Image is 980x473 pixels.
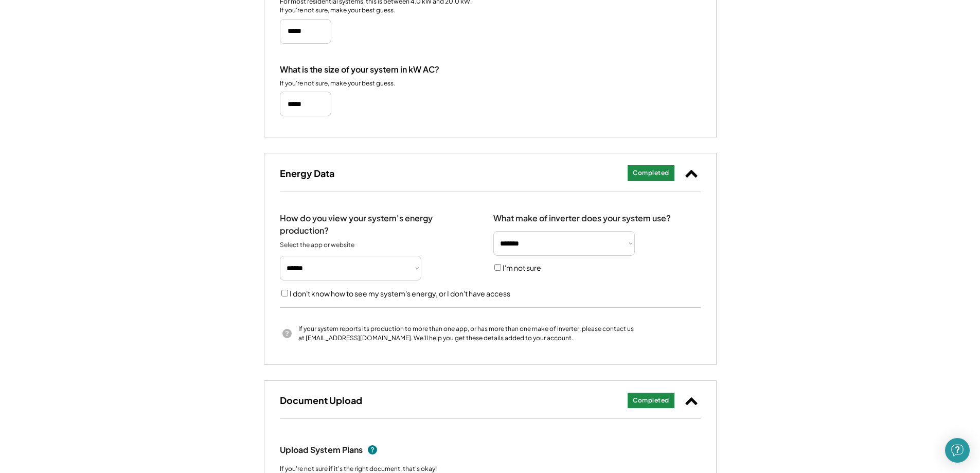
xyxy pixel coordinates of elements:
div: Completed [633,169,669,178]
div: Select the app or website [280,241,383,249]
div: Completed [633,396,669,405]
div: What is the size of your system in kW AC? [280,64,439,75]
h3: Document Upload [280,394,362,406]
label: I don't know how to see my system's energy, or I don't have access [290,289,510,298]
div: What make of inverter does your system use? [493,212,671,224]
label: I'm not sure [503,263,541,272]
div: Open Intercom Messenger [945,438,970,463]
div: How do you view your system's energy production? [280,212,473,237]
div: If you're not sure, make your best guess. [280,79,395,88]
h3: Energy Data [280,167,334,179]
div: Upload System Plans [280,445,363,456]
div: If your system reports its production to more than one app, or has more than one make of inverter... [298,324,635,343]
